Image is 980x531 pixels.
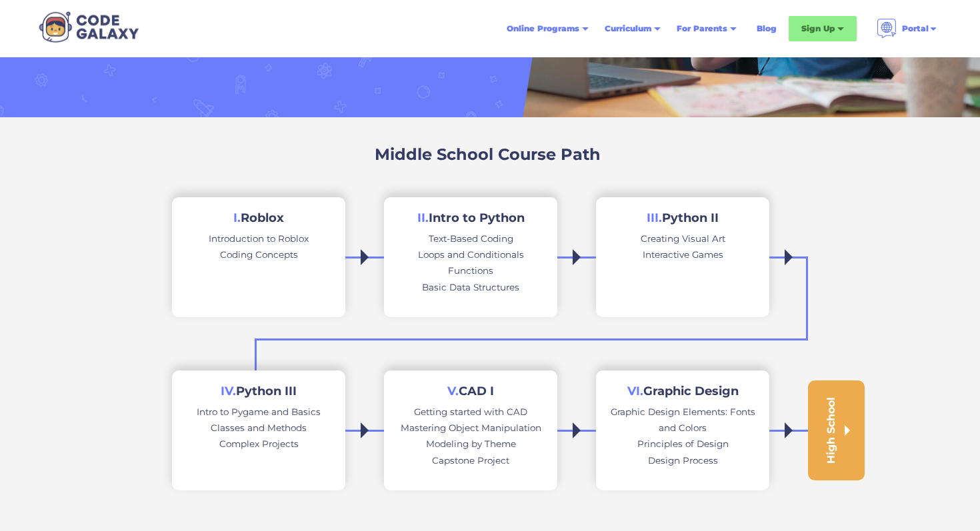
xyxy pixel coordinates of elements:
div: Curriculum [605,22,651,35]
h2: Graphic Design [627,384,739,399]
a: I.RobloxIntroduction to RobloxCoding Concepts [172,197,345,317]
span: VI. [627,384,643,398]
span: III. [647,211,662,225]
div: Creating Visual Art [641,231,725,247]
a: III.Python IICreating Visual ArtInteractive Games [596,197,769,317]
div: Online Programs [499,17,597,41]
h2: CAD I [447,384,494,399]
div: Curriculum [597,17,669,41]
a: VI.Graphic DesignGraphic Design Elements: Fonts and ColorsPrinciples of DesignDesign Process [596,370,769,490]
a: II.Intro to PythonText-Based CodingLoops and ConditionalsFunctionsBasic Data Structures [384,197,557,317]
div: Mastering Object Manipulation [401,420,541,436]
a: High School [808,380,865,480]
div: Principles of Design [637,436,729,452]
div: Online Programs [507,22,579,35]
div: For Parents [677,22,727,35]
div: Getting started with CAD [414,404,527,420]
div: Capstone Project [432,452,509,468]
div: Design Process [648,452,718,468]
div: Basic Data Structures [422,279,519,295]
h2: Python III [221,384,297,399]
div: Functions [448,263,493,278]
a: IV.Python IIIIntro to Pygame and BasicsClasses and MethodsComplex Projects [172,370,345,490]
div: Intro to Pygame and Basics [197,404,321,420]
a: V.CAD IGetting started with CADMastering Object ManipulationModeling by ThemeCapstone Project [384,370,557,490]
span: I. [233,211,241,225]
div: Introduction to Roblox [209,231,309,247]
h3: Course Path [498,144,601,165]
div: Text-Based Coding [429,231,513,247]
span: V. [447,384,459,398]
h2: Intro to Python [417,211,525,226]
span: IV. [221,384,236,398]
div: Loops and Conditionals [418,247,524,263]
div: Classes and Methods [211,420,307,436]
a: Blog [749,17,785,41]
div: Sign Up [801,22,835,35]
h2: Roblox [233,211,284,226]
div: Coding Concepts [220,247,298,263]
div: High School [825,397,838,464]
div: Portal [902,22,929,35]
div: Complex Projects [219,436,299,452]
div: Interactive Games [643,247,723,263]
span: II. [417,211,429,225]
h3: Middle School [375,144,493,165]
div: Graphic Design Elements: Fonts and Colors [609,404,756,436]
div: For Parents [669,17,745,41]
h2: Python II [647,211,719,226]
div: Modeling by Theme [426,436,516,452]
div: Sign Up [789,16,857,41]
div: Portal [869,13,946,44]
